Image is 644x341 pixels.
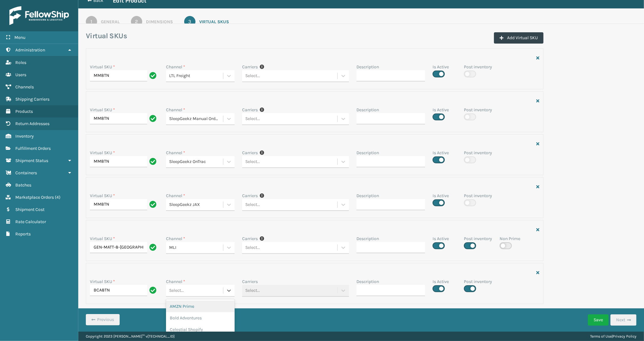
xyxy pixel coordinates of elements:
div: General [101,18,120,25]
label: Channel [166,150,185,156]
img: logo [9,6,69,25]
span: Containers [15,170,37,176]
div: Dimensions [146,18,173,25]
div: Select... [169,287,184,294]
label: Description [356,235,379,242]
label: Virtual SKU [90,278,115,285]
span: Batches [15,182,31,188]
label: Description [356,192,379,199]
label: Description [356,64,379,70]
span: Users [15,72,26,77]
label: Is Active [433,64,449,70]
div: Select... [245,73,260,79]
div: SleepGeekz OnTrac [169,159,224,165]
label: Channel [166,192,185,199]
label: Is Active [433,192,449,199]
a: Privacy Policy [613,334,636,338]
div: AMZN Prime [166,301,235,312]
label: Is Active [433,235,449,242]
div: Select... [245,159,260,165]
button: Save [588,314,609,326]
label: Description [356,150,379,156]
label: Channel [166,64,185,70]
div: Celestial Shopify [166,324,235,335]
button: Next [610,314,636,326]
span: Marketplace Orders [15,195,54,200]
p: Copyright 2023 [PERSON_NAME]™ v [TECHNICAL_ID] [86,332,174,341]
span: Products [15,109,33,114]
label: Non Prime [500,235,520,242]
label: Carriers [242,192,258,199]
label: Carriers [242,235,258,242]
label: Is Active [433,150,449,156]
label: Is Active [433,278,449,285]
label: Channel [166,107,185,113]
label: Carriers [242,150,258,156]
label: Virtual SKU [90,107,115,113]
div: Virtual SKUs [199,18,229,25]
div: Select... [245,116,260,122]
div: LTL Freight [169,73,224,79]
label: Post inventory [464,235,492,242]
label: Virtual SKU [90,150,115,156]
label: Description [356,278,379,285]
span: Administration [15,47,45,53]
label: Virtual SKU [90,192,115,199]
span: Reports [15,231,31,237]
span: Channels [15,84,34,90]
button: Previous [86,314,120,325]
span: Shipment Cost [15,207,44,212]
div: SleepGeekz JAX [169,202,224,208]
span: Inventory [15,134,34,139]
label: Description [356,107,379,113]
div: | [590,332,636,341]
h3: Virtual SKUs [86,31,127,41]
label: Carriers [242,107,258,113]
div: 2 [131,16,142,27]
div: 1 [86,16,97,27]
div: 3 [184,16,195,27]
span: Menu [14,35,25,40]
span: Shipment Status [15,158,48,163]
label: Post inventory [464,150,492,156]
span: Roles [15,60,26,65]
label: Virtual SKU [90,64,115,70]
label: Post inventory [464,278,492,285]
label: Channel [166,235,185,242]
label: Post inventory [464,64,492,70]
span: ( 4 ) [55,195,60,200]
button: Add Virtual SKU [494,32,543,44]
label: Carriers [242,278,258,285]
label: Channel [166,278,185,285]
label: Is Active [433,107,449,113]
div: Bold Adventures [166,312,235,324]
span: Return Addresses [15,121,49,126]
span: Rate Calculator [15,219,46,224]
div: Select... [245,244,260,251]
span: Shipping Carriers [15,97,49,102]
a: Terms of Use [590,334,612,338]
label: Post inventory [464,107,492,113]
div: Select... [245,202,260,208]
label: Carriers [242,64,258,70]
div: SleepGeekz Manual Orders [169,116,224,122]
span: Fulfillment Orders [15,146,51,151]
label: Post inventory [464,192,492,199]
label: Virtual SKU [90,235,115,242]
div: MLI [169,244,224,251]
